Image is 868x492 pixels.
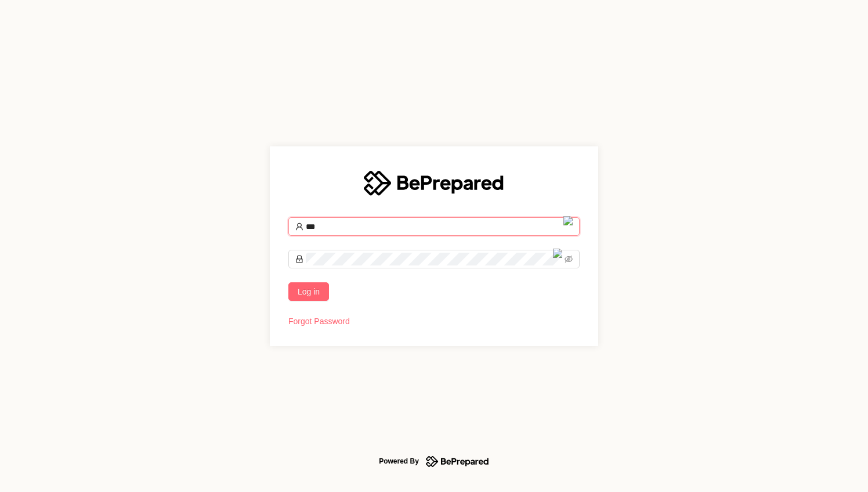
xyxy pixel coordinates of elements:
[288,317,350,326] a: Forgot Password
[295,222,303,231] span: user
[288,282,329,301] button: Log in
[565,255,573,263] span: eye-invisible
[295,255,303,263] span: lock
[298,285,320,298] span: Log in
[379,454,419,468] div: Powered By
